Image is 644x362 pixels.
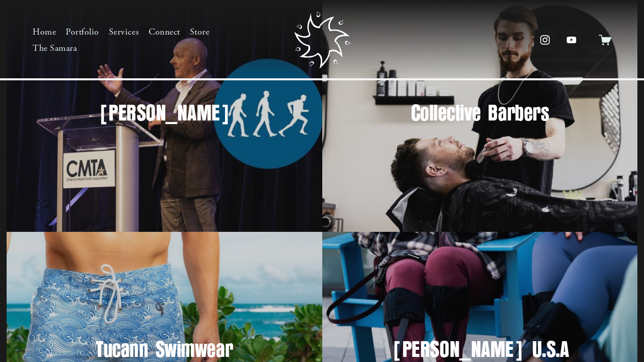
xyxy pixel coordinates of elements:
h3: Collective Barbers [344,99,615,128]
a: 0 items in cart [599,34,611,46]
a: Services [109,24,139,40]
a: Store [190,24,210,40]
a: Portfolio [66,24,99,40]
a: Connect [149,24,180,40]
a: YouTube [561,29,582,51]
a: instagram-unauth [534,29,556,51]
img: Samara Creative [294,12,351,69]
a: Home [33,24,56,40]
a: The Samara [33,40,77,56]
h3: [PERSON_NAME] [29,99,300,128]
